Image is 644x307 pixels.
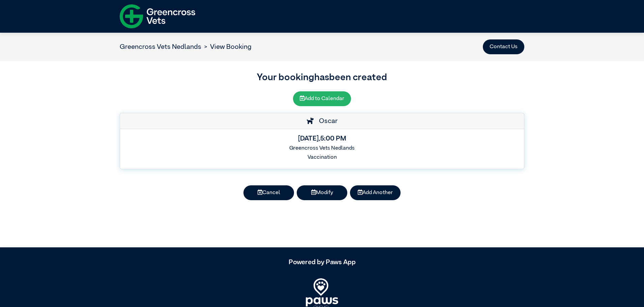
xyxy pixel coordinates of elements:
a: Greencross Vets Nedlands [120,43,201,50]
button: Add Another [350,185,401,200]
h3: Your booking has been created [120,70,524,85]
nav: breadcrumb [120,42,252,52]
h6: Greencross Vets Nedlands [125,145,519,152]
li: View Booking [201,42,252,52]
button: Contact Us [483,39,524,54]
h6: Vaccination [125,154,519,161]
button: Modify [297,185,347,200]
img: f-logo [120,2,195,31]
h5: [DATE] , 5:00 PM [125,134,519,143]
button: Add to Calendar [293,91,351,106]
button: Cancel [243,185,294,200]
h5: Powered by Paws App [120,258,524,266]
span: Oscar [316,118,338,124]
